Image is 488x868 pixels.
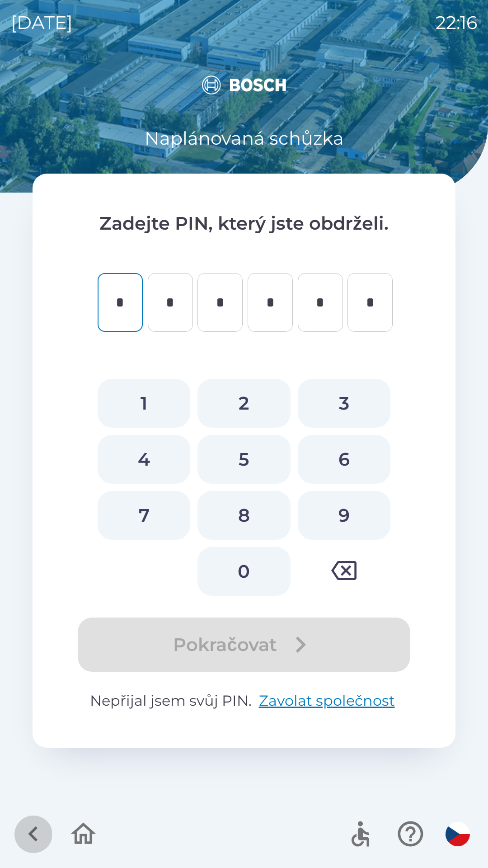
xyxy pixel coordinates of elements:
[197,547,290,596] button: 0
[298,491,390,540] button: 9
[11,9,73,36] p: [DATE]
[446,822,470,846] img: cs flag
[69,690,419,712] p: Nepřijal jsem svůj PIN.
[145,125,344,152] p: Naplánovaná schůzka
[298,435,390,484] button: 6
[197,491,290,540] button: 8
[436,9,477,36] p: 22:16
[255,690,399,712] button: Zavolat společnost
[98,491,190,540] button: 7
[33,63,455,107] img: Logo
[98,379,190,428] button: 1
[98,435,190,484] button: 4
[298,379,390,428] button: 3
[69,210,419,237] p: Zadejte PIN, který jste obdrželi.
[197,435,290,484] button: 5
[197,379,290,428] button: 2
